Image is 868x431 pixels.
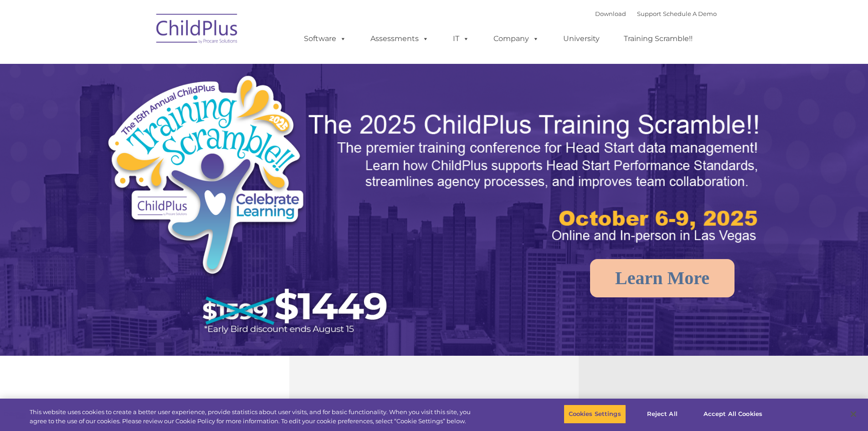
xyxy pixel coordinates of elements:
[127,98,165,104] span: Phone number
[444,30,478,48] a: IT
[295,30,355,48] a: Software
[564,405,626,424] button: Cookies Settings
[615,30,702,48] a: Training Scramble!!
[152,7,243,53] img: ChildPlus by Procare Solutions
[127,60,154,67] span: Last name
[634,405,691,424] button: Reject All
[595,10,626,17] a: Download
[590,259,734,297] a: Learn More
[554,30,609,48] a: University
[663,10,717,17] a: Schedule A Demo
[699,405,767,424] button: Accept All Cookies
[30,408,478,426] div: This website uses cookies to create a better user experience, provide statistics about user visit...
[484,30,548,48] a: Company
[361,30,438,48] a: Assessments
[637,10,661,17] a: Support
[595,10,717,17] font: |
[843,404,863,424] button: Close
